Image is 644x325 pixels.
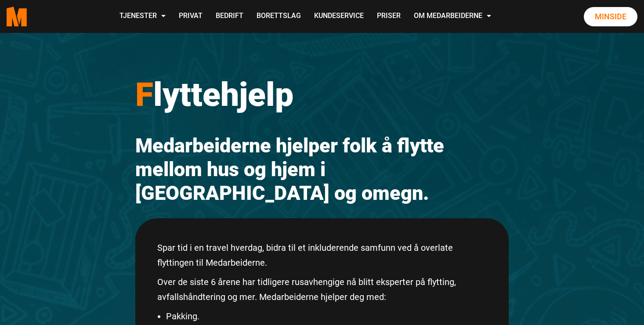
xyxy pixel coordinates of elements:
a: Privat [172,1,209,32]
a: Om Medarbeiderne [407,1,498,32]
li: Pakking. [166,309,487,324]
a: Minside [584,7,637,26]
h1: lyttehjelp [135,75,509,114]
a: Kundeservice [308,1,370,32]
h2: Medarbeiderne hjelper folk å flytte mellom hus og hjem i [GEOGRAPHIC_DATA] og omegn. [135,134,509,205]
a: Bedrift [209,1,250,32]
p: Spar tid i en travel hverdag, bidra til et inkluderende samfunn ved å overlate flyttingen til Med... [157,240,487,270]
a: Priser [370,1,407,32]
a: Borettslag [250,1,308,32]
a: Tjenester [113,1,172,32]
p: Over de siste 6 årene har tidligere rusavhengige nå blitt eksperter på flytting, avfallshåndterin... [157,274,487,304]
span: F [135,75,153,114]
